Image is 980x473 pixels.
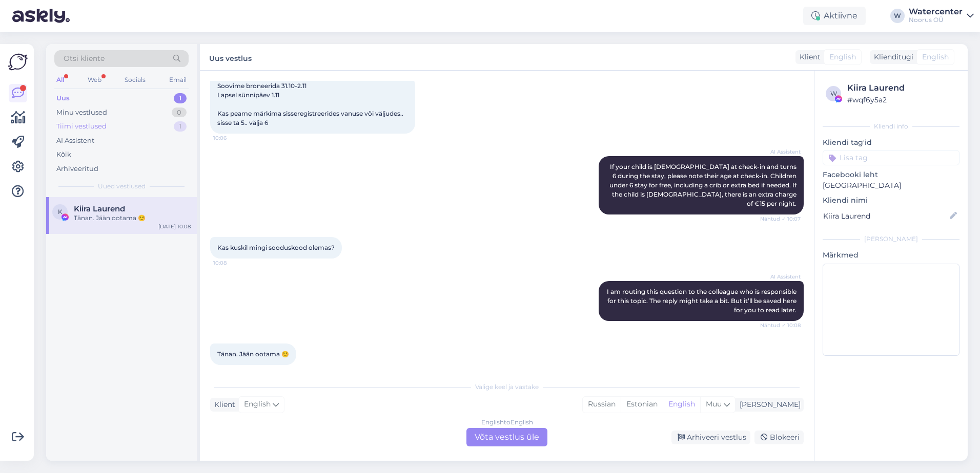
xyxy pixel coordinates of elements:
[158,223,191,230] div: [DATE] 10:08
[909,8,974,24] a: WatercenterNoorus OÜ
[583,397,621,412] div: Russian
[466,428,547,446] div: Võta vestlus üle
[56,107,107,118] div: Minu vestlused
[174,121,187,132] div: 1
[823,195,959,206] p: Kliendi nimi
[167,73,189,87] div: Email
[823,137,959,148] p: Kliendi tag'id
[8,52,28,72] img: Askly Logo
[217,82,405,126] span: Soovime broneerida 31.10-2.11 Lapsel sünnipäev 1.11 Kas peame märkima sisseregistreerides vanuse ...
[122,73,148,87] div: Socials
[823,169,959,180] p: Facebooki leht
[244,399,271,410] span: English
[663,397,700,412] div: English
[823,210,948,222] input: Lisa nimi
[56,121,107,132] div: Tiimi vestlused
[621,397,663,412] div: Estonian
[890,9,905,23] div: W
[909,16,963,24] div: Noorus OÜ
[795,52,821,62] div: Klient
[762,148,801,156] span: AI Assistent
[823,122,959,131] div: Kliendi info
[56,149,71,160] div: Kõik
[98,182,146,191] span: Uued vestlused
[847,82,956,94] div: Kiira Laurend
[607,288,798,314] span: I am routing this question to the colleague who is responsible for this topic. The reply might ta...
[213,259,252,267] span: 10:08
[829,52,856,62] span: English
[481,418,533,427] div: English to English
[172,107,187,118] div: 0
[847,94,956,105] div: # wqf6y5a2
[830,90,837,97] span: w
[803,7,866,25] div: Aktiivne
[870,52,913,62] div: Klienditugi
[209,50,252,64] label: Uus vestlus
[56,164,98,174] div: Arhiveeritud
[823,234,959,244] div: [PERSON_NAME]
[217,350,289,358] span: Tänan. Jään ootama ☺️
[54,73,66,87] div: All
[706,399,722,408] span: Muu
[760,321,801,329] span: Nähtud ✓ 10:08
[909,8,963,16] div: Watercenter
[762,273,801,281] span: AI Assistent
[217,244,335,251] span: Kas kuskil mingi sooduskood olemas?
[56,136,94,146] div: AI Assistent
[736,399,801,410] div: [PERSON_NAME]
[64,53,105,64] span: Otsi kliente
[174,93,187,103] div: 1
[213,365,252,373] span: 10:08
[210,382,804,392] div: Valige keel ja vastake
[922,52,949,62] span: English
[823,180,959,191] p: [GEOGRAPHIC_DATA]
[58,208,63,216] span: K
[823,150,959,165] input: Lisa tag
[760,215,801,223] span: Nähtud ✓ 10:07
[671,431,750,444] div: Arhiveeri vestlus
[823,250,959,261] p: Märkmed
[74,213,191,223] div: Tänan. Jään ootama ☺️
[56,93,70,103] div: Uus
[210,399,235,410] div: Klient
[86,73,104,87] div: Web
[213,134,252,142] span: 10:06
[754,431,804,444] div: Blokeeri
[609,163,798,207] span: If your child is [DEMOGRAPHIC_DATA] at check-in and turns 6 during the stay, please note their ag...
[74,204,125,213] span: Kiira Laurend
